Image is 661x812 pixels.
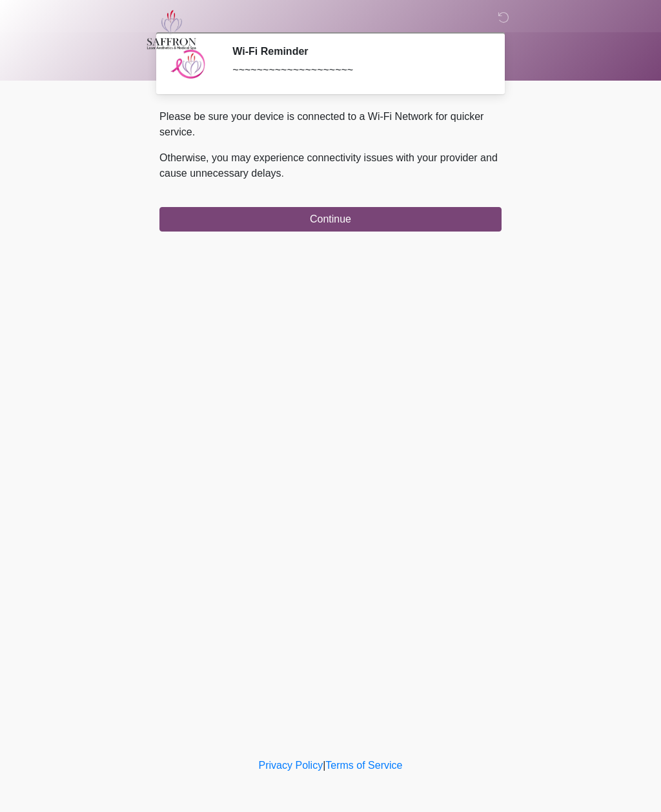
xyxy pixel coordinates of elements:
[159,150,502,181] p: Otherwise, you may experience connectivity issues with your provider and cause unnecessary delays
[232,63,482,78] div: ~~~~~~~~~~~~~~~~~~~~
[323,760,325,771] a: |
[159,207,502,232] button: Continue
[159,109,502,140] p: Please be sure your device is connected to a Wi-Fi Network for quicker service.
[147,10,197,50] img: Saffron Laser Aesthetics and Medical Spa Logo
[325,760,402,771] a: Terms of Service
[281,168,284,179] span: .
[259,760,323,771] a: Privacy Policy
[169,45,208,84] img: Agent Avatar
